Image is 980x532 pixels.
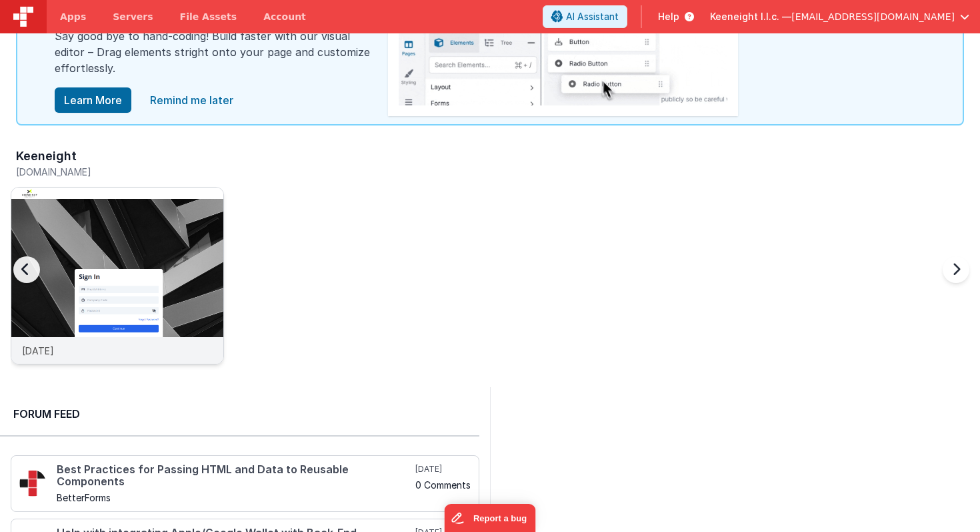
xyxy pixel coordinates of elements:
span: Servers [113,10,153,23]
span: [EMAIL_ADDRESS][DOMAIN_NAME] [791,10,955,23]
span: Keeneight l.l.c. — [710,10,791,23]
h5: [DOMAIN_NAME] [16,167,224,177]
h5: BetterForms [57,493,413,503]
a: Best Practices for Passing HTML and Data to Reusable Components BetterForms [DATE] 0 Comments [11,455,479,512]
button: Learn More [55,87,131,113]
h3: Keeneight [16,150,77,163]
h5: 0 Comments [415,480,471,490]
button: AI Assistant [543,5,627,28]
h5: [DATE] [415,464,471,475]
span: File Assets [180,10,237,23]
iframe: Marker.io feedback button [445,504,536,532]
a: close [142,87,241,113]
img: 295_2.png [19,470,46,497]
h4: Best Practices for Passing HTML and Data to Reusable Components [57,464,413,487]
span: Help [658,10,679,23]
span: AI Assistant [566,10,619,23]
button: Keeneight l.l.c. — [EMAIL_ADDRESS][DOMAIN_NAME] [710,10,969,23]
h2: Forum Feed [13,406,466,422]
span: Apps [60,10,86,23]
div: Say good bye to hand-coding! Build faster with our visual editor – Drag elements stright onto you... [55,28,375,87]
